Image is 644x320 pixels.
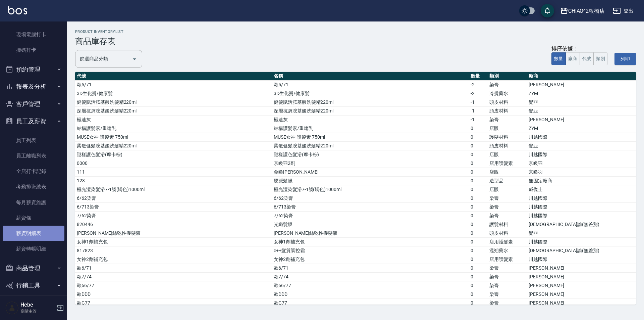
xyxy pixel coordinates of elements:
button: 資料設定 [3,294,64,312]
td: 0 [469,264,488,273]
td: 6/713染膏 [75,203,272,212]
a: 考勤排班總表 [3,179,64,194]
td: 店販 [488,168,527,177]
td: 極光渲染髮浴7-1號(矯色)1000ml [272,185,469,194]
a: 員工列表 [3,133,64,148]
td: 京喚羽 [527,159,636,168]
td: 川越國際 [527,150,636,159]
a: 薪資明細表 [3,226,64,241]
img: Logo [8,6,27,14]
td: 7/62染膏 [272,212,469,220]
td: 謎樣護色髮浴(摩卡棕) [272,150,469,159]
td: 硬派髮臘 [272,177,469,185]
td: 川越國際 [527,194,636,203]
td: 0 [469,194,488,203]
td: 染膏 [488,273,527,281]
td: 護髮材料 [488,133,527,142]
td: 店用護髮素 [488,255,527,264]
td: [PERSON_NAME] [527,264,636,273]
td: 染膏 [488,116,527,124]
td: 結構護髮素/重建乳 [272,124,469,133]
td: 店販 [488,185,527,194]
td: 覺亞 [527,229,636,238]
td: [PERSON_NAME] [527,273,636,281]
td: [PERSON_NAME] [527,116,636,124]
td: 染膏 [488,194,527,203]
td: 謎樣護色髮浴(摩卡棕) [75,150,272,159]
td: [DEMOGRAPHIC_DATA]諭(無差別) [527,220,636,229]
td: 3D生化燙/健康髮 [75,89,272,98]
td: 柔敏健髮胺基酸洗髮精220ml [272,142,469,150]
button: 廠商 [566,52,580,65]
td: [PERSON_NAME]絲乾性養髮液 [75,229,272,238]
td: -2 [469,81,488,89]
td: ZYM [527,124,636,133]
th: 名稱 [272,72,469,81]
th: 代號 [75,72,272,81]
td: 0000 [75,159,272,168]
td: 頭皮材料 [488,107,527,116]
td: 3D生化燙/健康髮 [272,89,469,98]
td: MUSE女神-護髮素-750ml [272,133,469,142]
td: 0 [469,203,488,212]
td: 歐G77 [75,299,272,308]
td: 111 [75,168,272,177]
td: 0 [469,168,488,177]
td: 川越國際 [527,212,636,220]
td: 染膏 [488,299,527,308]
td: [PERSON_NAME] [527,290,636,299]
a: 全店打卡記錄 [3,164,64,179]
td: 無固定廠商 [527,177,636,185]
td: 川越國際 [527,133,636,142]
td: 歐DDD [75,290,272,299]
td: 京喚羽2劑 [272,159,469,168]
td: MUSE女神-護髮素-750ml [75,133,272,142]
td: [DEMOGRAPHIC_DATA]諭(無差別) [527,246,636,255]
th: 類別 [488,72,527,81]
td: 0 [469,159,488,168]
td: 女神1劑補充包 [75,238,272,246]
button: 商品管理 [3,260,64,277]
button: 客戶管理 [3,95,64,113]
td: [PERSON_NAME] [527,81,636,89]
td: -1 [469,98,488,107]
td: 123 [75,177,272,185]
td: 深層抗屑胺基酸洗髮精220ml [272,107,469,116]
td: 染膏 [488,81,527,89]
td: 結構護髮素/重建乳 [75,124,272,133]
td: 溫朔藥水 [488,246,527,255]
td: 店販 [488,124,527,133]
h3: 商品庫存表 [75,37,636,46]
td: -1 [469,116,488,124]
td: 817823 [75,246,272,255]
td: 0 [469,255,488,264]
td: c++髮質調控霜 [272,246,469,255]
td: 極光渲染髮浴7-1號(矯色)1000ml [75,185,272,194]
td: 0 [469,229,488,238]
td: 0 [469,142,488,150]
td: 0 [469,177,488,185]
td: 頭皮材料 [488,229,527,238]
td: 覺亞 [527,142,636,150]
td: 極速灰 [75,116,272,124]
td: 威傑士 [527,185,636,194]
th: 數量 [469,72,488,81]
button: 數量 [551,52,566,65]
td: 店用護髮素 [488,159,527,168]
td: 0 [469,133,488,142]
a: 現場電腦打卡 [3,27,64,42]
td: 0 [469,220,488,229]
td: 6/713染膏 [272,203,469,212]
td: 歐5/71 [75,81,272,89]
a: 薪資轉帳明細 [3,241,64,257]
td: 0 [469,273,488,281]
a: 掃碼打卡 [3,42,64,58]
button: save [541,4,554,17]
td: 染膏 [488,290,527,299]
td: 0 [469,281,488,290]
button: CHIAO^2板橋店 [557,4,608,18]
td: 7/62染膏 [75,212,272,220]
button: 員工及薪資 [3,112,64,130]
img: Person [5,301,19,315]
td: 染膏 [488,281,527,290]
